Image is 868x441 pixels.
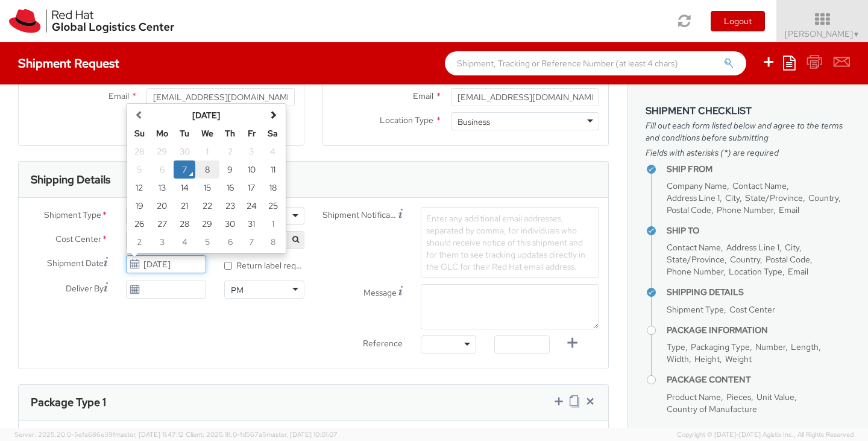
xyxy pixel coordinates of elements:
span: Width [667,354,689,364]
input: Shipment, Tracking or Reference Number (at least 4 chars) [445,51,746,75]
td: 6 [219,233,241,251]
span: Location Type [380,115,433,125]
span: Contact Name [667,242,721,253]
th: Th [219,124,241,142]
span: Reference [363,338,403,349]
span: Type [667,341,685,352]
span: Fill out each form listed below and agree to the terms and conditions before submitting [646,119,850,144]
span: Country of Manufacture [667,404,757,414]
span: ▼ [853,30,860,39]
th: Mo [150,124,174,142]
span: Packaging Type [691,341,750,352]
span: Number [755,341,785,352]
td: 2 [129,233,150,251]
td: 27 [150,215,174,233]
span: Product Name [667,392,721,402]
span: Postal Code [766,254,810,265]
h4: Ship To [667,226,850,235]
td: 15 [195,179,219,197]
span: Enter any additional email addresses, separated by comma, for individuals who should receive noti... [426,213,585,272]
td: 20 [150,197,174,215]
span: Email [788,266,808,277]
span: City [785,242,799,253]
th: Fr [241,124,262,142]
h3: Package Type 1 [31,396,106,408]
span: Country [808,192,838,203]
td: 30 [174,142,195,160]
span: Shipment Date [47,257,104,270]
th: Su [129,124,150,142]
span: Shipment Type [44,209,101,223]
span: Pieces [726,392,751,402]
span: Next Month [269,110,277,119]
span: Company Name [667,180,727,191]
td: 23 [219,197,241,215]
span: Deliver By [66,282,104,295]
span: Email [779,205,799,215]
td: 17 [241,179,262,197]
span: City [725,192,740,203]
td: 3 [241,142,262,160]
td: 4 [262,142,283,160]
td: 14 [174,179,195,197]
td: 26 [129,215,150,233]
td: 10 [241,160,262,179]
td: 13 [150,179,174,197]
div: Business [458,116,490,128]
h4: Shipping Details [667,288,850,297]
td: 5 [129,160,150,179]
button: Logout [711,11,765,31]
span: Client: 2025.18.0-fd567a5 [186,430,338,439]
input: Return label required [224,262,232,270]
span: Unit Value [756,392,794,402]
label: Return label required [224,258,304,271]
div: PM [231,284,244,296]
span: Email [108,90,129,101]
td: 29 [150,142,174,160]
span: Copyright © [DATE]-[DATE] Agistix Inc., All Rights Reserved [677,430,854,440]
h4: Shipment Request [18,57,119,70]
td: 5 [195,233,219,251]
span: Shipment Notification [322,209,398,221]
span: Country [730,254,760,265]
span: Fields with asterisks (*) are required [646,147,850,159]
td: 9 [219,160,241,179]
td: 6 [150,160,174,179]
span: Cost Center [729,304,775,315]
th: Tu [174,124,195,142]
span: Postal Code [667,205,711,215]
span: Email [413,90,433,101]
span: Address Line 1 [667,192,720,203]
td: 28 [174,215,195,233]
td: 1 [195,142,219,160]
th: We [195,124,219,142]
span: Weight [725,354,752,364]
h4: Package Information [667,326,850,335]
td: 7 [174,160,195,179]
h3: Shipment Checklist [646,106,850,116]
td: 28 [129,142,150,160]
td: 3 [150,233,174,251]
td: 16 [219,179,241,197]
span: Server: 2025.20.0-5efa686e39f [14,430,184,439]
td: 1 [262,215,283,233]
h3: Shipping Details [31,174,110,186]
span: Cost Center [55,233,101,247]
span: Previous Month [135,110,143,119]
span: State/Province [745,192,803,203]
td: 8 [262,233,283,251]
span: Address Line 1 [726,242,779,253]
span: Shipment Type [667,304,724,315]
img: rh-logistics-00dfa346123c4ec078e1.svg [9,9,174,33]
td: 11 [262,160,283,179]
span: Length [791,341,819,352]
span: Height [694,354,720,364]
td: 22 [195,197,219,215]
span: [PERSON_NAME] [785,28,860,39]
td: 18 [262,179,283,197]
h4: Ship From [667,165,850,174]
td: 7 [241,233,262,251]
h4: Package Content [667,375,850,384]
span: master, [DATE] 11:47:12 [115,430,184,439]
td: 24 [241,197,262,215]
